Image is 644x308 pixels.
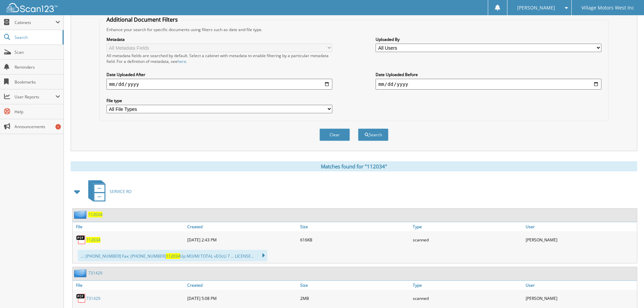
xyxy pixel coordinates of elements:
[376,37,601,42] label: Uploaded By
[186,291,299,305] div: [DATE] 5:08 PM
[110,189,132,194] span: SERVICE RO
[411,281,524,290] a: Type
[186,281,299,290] a: Created
[78,250,267,261] div: ...: [PHONE_NUMBER] Fax: [PHONE_NUMBER] Up MO/MI TOTAL vEOcLl 7 ... LICENSE...
[411,233,524,246] div: scanned
[73,222,186,231] a: File
[74,269,88,277] img: folder2.png
[319,128,350,141] button: Clear
[15,64,60,70] span: Reminders
[581,6,634,10] span: Village Motors West Inc
[524,233,637,246] div: [PERSON_NAME]
[524,291,637,305] div: [PERSON_NAME]
[517,6,555,10] span: [PERSON_NAME]
[84,178,132,205] a: SERVICE RO
[376,79,601,90] input: end
[88,212,102,217] a: 112034
[106,37,332,42] label: Metadata
[15,109,60,115] span: Help
[299,281,411,290] a: Size
[55,124,61,129] div: 1
[186,222,299,231] a: Created
[106,53,332,64] div: All metadata fields are searched by default. Select a cabinet with metadata to enable filtering b...
[15,94,55,100] span: User Reports
[524,222,637,231] a: User
[177,58,186,64] a: here
[106,79,332,90] input: start
[86,295,100,301] a: 731429
[15,79,60,85] span: Bookmarks
[86,237,100,243] a: 112034
[299,233,411,246] div: 616KB
[299,291,411,305] div: 2MB
[15,20,55,25] span: Cabinets
[15,124,60,129] span: Announcements
[103,27,605,32] div: Enhance your search for specific documents using filters such as date and file type.
[106,72,332,77] label: Date Uploaded After
[76,235,86,245] img: PDF.png
[411,222,524,231] a: Type
[15,34,59,40] span: Search
[15,49,60,55] span: Scan
[524,281,637,290] a: User
[186,233,299,246] div: [DATE] 2:43 PM
[76,293,86,303] img: PDF.png
[166,253,180,259] span: 112034
[88,270,102,276] a: 731429
[106,98,332,103] label: File type
[74,210,88,219] img: folder2.png
[299,222,411,231] a: Size
[71,161,637,171] div: Matches found for "112034"
[411,291,524,305] div: scanned
[376,72,601,77] label: Date Uploaded Before
[73,281,186,290] a: File
[103,16,181,23] legend: Additional Document Filters
[7,3,57,12] img: scan123-logo-white.svg
[358,128,388,141] button: Search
